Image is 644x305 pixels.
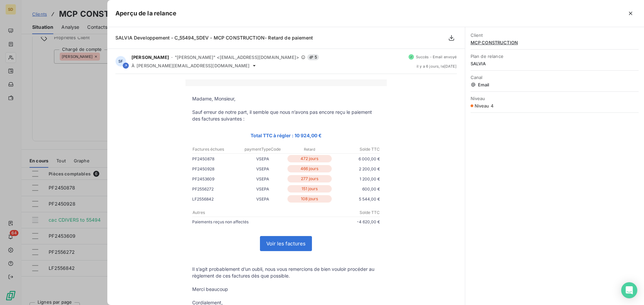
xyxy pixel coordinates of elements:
p: Il s’agit probablement d’un oubli, nous vous remercions de bien vouloir procéder au règlement de ... [192,266,380,279]
p: VSEPA [239,175,286,182]
p: LF2556842 [192,196,239,203]
span: 5 [307,54,319,60]
p: 600,00 € [333,185,380,193]
h5: Aperçu de la relance [115,9,176,18]
span: SALVIA [471,61,639,66]
span: Niveau [471,96,639,101]
p: Madame, Monsieur, [192,95,380,102]
p: Solde TTC [333,146,380,152]
p: 1 200,00 € [333,175,380,182]
span: Succès - Email envoyé [416,55,457,59]
span: Email [471,82,639,87]
p: 472 jours [287,155,332,162]
span: [PERSON_NAME] [131,55,169,60]
p: PF2450878 [192,155,239,162]
span: Niveau 4 [475,103,493,108]
p: 2 200,00 € [333,165,380,172]
p: 5 544,00 € [333,196,380,203]
span: Canal [471,75,639,80]
span: Plan de relance [471,54,639,59]
p: VSEPA [239,196,286,203]
span: À [131,63,135,68]
p: VSEPA [239,165,286,172]
p: Sauf erreur de notre part, il semble que nous n’avons pas encore reçu le paiement des factures su... [192,109,380,122]
span: "[PERSON_NAME]" <[EMAIL_ADDRESS][DOMAIN_NAME]> [175,55,299,60]
span: MCP CONSTRUCTION [471,40,639,45]
p: 151 jours [287,185,332,193]
div: SF [115,56,126,67]
a: Voir les factures [260,236,312,251]
p: Retard [286,146,333,152]
p: VSEPA [239,185,286,193]
p: -4 620,00 € [286,218,380,225]
p: Merci beaucoup [192,286,380,293]
p: PF2556272 [192,185,239,193]
p: Solde TTC [286,210,380,216]
p: 108 jours [287,195,332,203]
p: 277 jours [287,175,332,182]
p: Paiements reçus non affectés [192,218,286,225]
p: PF2450928 [192,165,239,172]
p: paymentTypeCode [239,146,286,152]
span: SALVIA Developpement - C_55494_SDEV - MCP CONSTRUCTION- Retard de paiement [115,35,313,41]
p: PF2453609 [192,175,239,182]
span: - [171,55,173,59]
span: il y a 6 jours , le [DATE] [417,64,457,68]
div: Open Intercom Messenger [621,282,637,298]
p: Factures échues [193,146,239,152]
p: 6 000,00 € [333,155,380,162]
p: VSEPA [239,155,286,162]
p: 466 jours [287,165,332,172]
span: [PERSON_NAME][EMAIL_ADDRESS][DOMAIN_NAME] [137,63,250,68]
p: Total TTC à régler : 10 924,00 € [192,132,380,139]
p: Autres [193,210,286,216]
span: Client [471,32,639,38]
